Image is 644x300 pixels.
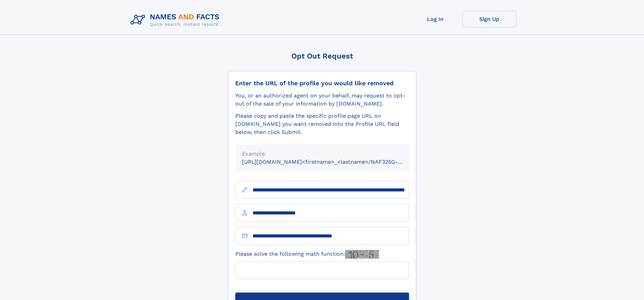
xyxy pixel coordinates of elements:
div: You, or an authorized agent on your behalf, may request to opt-out of the sale of your informatio... [235,92,409,108]
div: Example: [242,150,402,158]
div: Opt Out Request [228,52,416,60]
div: Enter the URL of the profile you would like removed [235,79,409,87]
a: Log In [408,11,462,27]
label: Please solve the following math function: [235,250,379,259]
small: [URL][DOMAIN_NAME]<firstname>_<lastname>/NAF325G-xxxxxxxx [242,159,422,165]
img: Logo Names and Facts [128,11,225,29]
a: Sign Up [462,11,517,27]
div: Please copy and paste the specific profile page URL on [DOMAIN_NAME] you want removed into the Pr... [235,112,409,136]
